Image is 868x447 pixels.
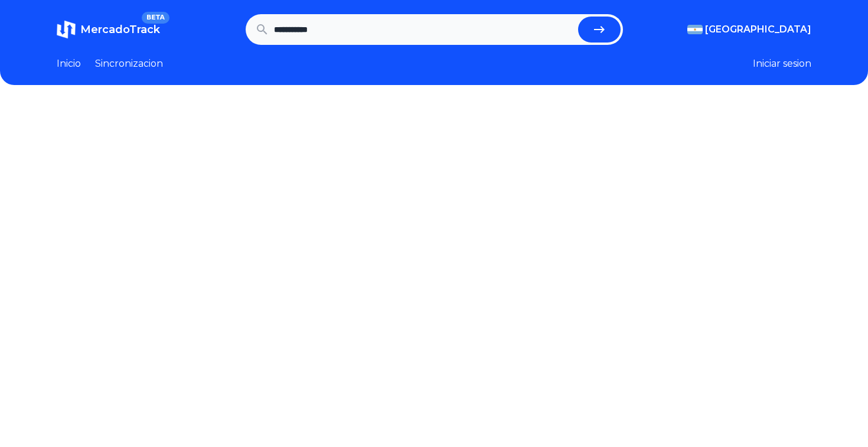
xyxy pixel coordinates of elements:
[57,20,160,39] a: MercadoTrackBETA
[687,22,811,37] button: [GEOGRAPHIC_DATA]
[95,57,163,71] a: Sincronizacion
[57,20,76,39] img: MercadoTrack
[80,23,160,36] span: MercadoTrack
[753,57,811,71] button: Iniciar sesion
[687,25,703,34] img: Argentina
[705,22,811,37] span: [GEOGRAPHIC_DATA]
[57,57,81,71] a: Inicio
[142,12,169,24] span: BETA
